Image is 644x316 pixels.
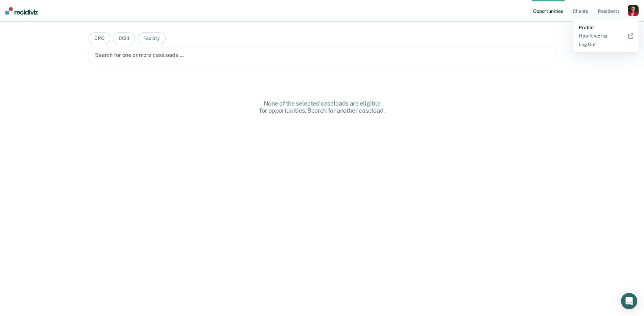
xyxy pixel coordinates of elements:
div: Open Intercom Messenger [621,293,637,309]
img: Recidiviz [5,7,38,15]
a: Log Out [579,42,633,47]
a: Profile [579,25,633,30]
div: None of the selected caseloads are eligible for opportunities. Search for another caseload. [214,100,430,114]
button: CRO [89,32,110,44]
button: Facility [138,32,166,44]
button: COIII [113,32,135,44]
a: How it works [579,33,633,39]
